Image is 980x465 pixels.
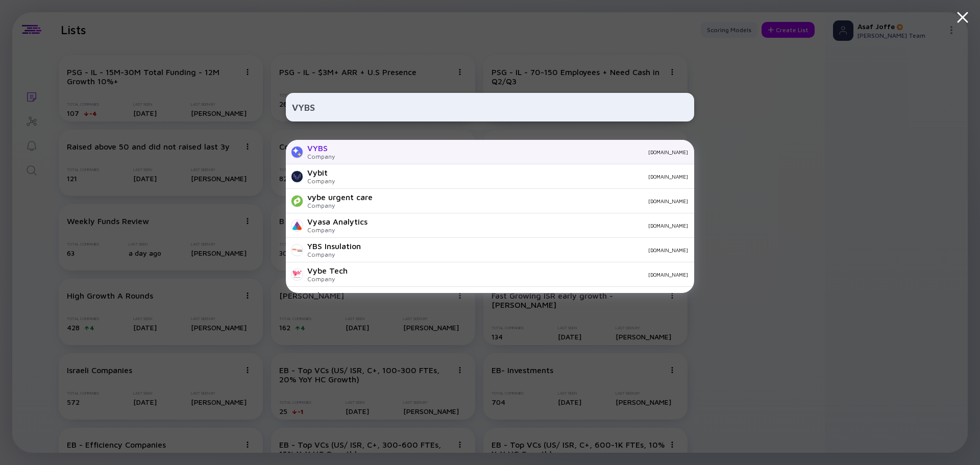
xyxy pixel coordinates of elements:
div: Company [307,153,335,160]
div: vybe urgent care [307,192,373,202]
input: Search Company or Investor... [292,98,688,116]
div: Vyasa Analytics [307,217,367,226]
div: Company [307,177,335,185]
div: Vybit [307,168,335,177]
div: VYBS [307,143,335,153]
div: Vybe [307,290,335,300]
div: [DOMAIN_NAME] [369,247,688,253]
div: Company [307,226,367,234]
div: Company [307,202,373,209]
div: [DOMAIN_NAME] [356,272,688,278]
div: Company [307,251,361,258]
div: [DOMAIN_NAME] [376,223,688,229]
div: [DOMAIN_NAME] [381,198,688,204]
div: YBS Insulation [307,241,361,251]
div: [DOMAIN_NAME] [343,174,688,180]
div: [DOMAIN_NAME] [343,149,688,155]
div: Vybe Tech [307,266,348,275]
div: Company [307,275,348,283]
